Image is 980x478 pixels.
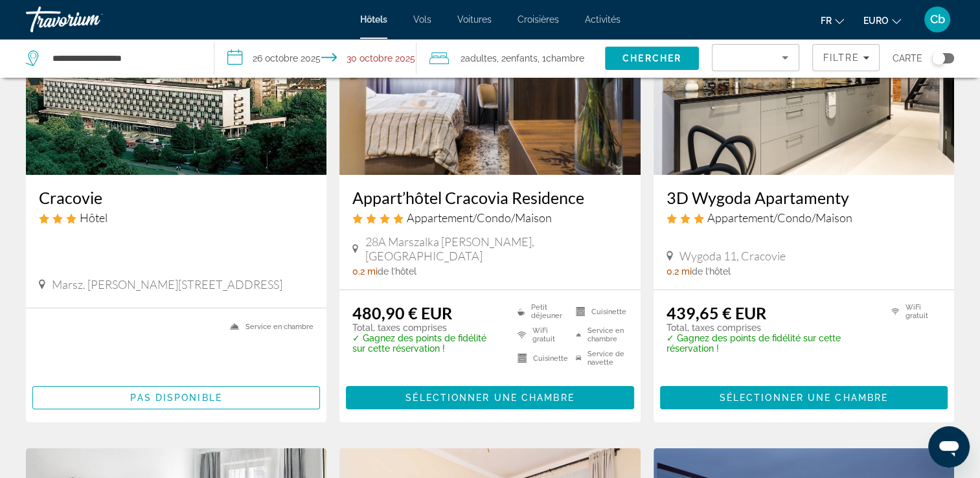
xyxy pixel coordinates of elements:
[930,13,945,26] span: Cb
[660,386,948,409] button: Sélectionner une chambre
[585,14,621,25] a: Activités
[352,303,452,323] ins: 480,90 € EUR
[413,14,431,25] a: Vols
[823,52,860,63] span: Filtre
[497,53,506,63] font: , 2
[587,326,628,343] font: Service en chambre
[531,303,569,320] font: Petit déjeuner
[360,14,387,25] a: Hôtels
[365,234,627,263] span: 28A Marszalka [PERSON_NAME], [GEOGRAPHIC_DATA]
[707,211,852,225] span: Appartement/Condo/Maison
[405,393,574,403] span: Sélectionner une chambre
[906,303,941,320] font: WiFi gratuit
[667,333,875,354] p: ✓ Gagnez des points de fidélité sur cette réservation !
[622,53,681,63] span: Chercher
[346,386,633,409] button: Sélectionner une chambre
[352,188,627,207] a: Appart’hôtel Cracovia Residence
[667,303,766,323] ins: 439,65 € EUR
[80,211,108,225] span: Hôtel
[723,50,788,65] mat-select: Trier par
[352,333,501,354] p: ✓ Gagnez des points de fidélité sur cette réservation !
[461,53,465,63] font: 2
[378,266,416,277] span: de l’hôtel
[591,308,626,316] font: Cuisinette
[32,386,320,409] button: Pas disponible
[32,389,320,403] a: Pas disponible
[692,266,731,277] span: de l’hôtel
[812,44,880,71] button: Filtres
[667,266,692,277] span: 0.2 mi
[214,39,416,78] button: Sélectionnez la date d’arrivée et de départ
[352,323,501,333] p: Total, taxes comprises
[920,6,954,33] button: Menu utilisateur
[457,14,492,25] a: Voitures
[346,389,633,403] a: Sélectionner une chambre
[679,249,786,263] span: Wygoda 11, Cracovie
[26,3,155,36] a: Travorium
[518,14,559,25] a: Croisières
[532,326,569,343] font: WiFi gratuit
[352,211,627,225] div: Appartement 4 étoiles
[821,16,832,26] span: Fr
[546,53,584,63] span: Chambre
[407,211,552,225] span: Appartement/Condo/Maison
[39,211,313,225] div: Hôtel 3 étoiles
[863,11,901,30] button: Changer de devise
[667,211,941,225] div: Appartement 3 étoiles
[863,16,889,26] span: EURO
[538,53,546,63] font: , 1
[533,354,568,363] font: Cuisinette
[928,426,970,468] iframe: Bouton de lancement de la fenêtre de messagerie
[130,393,222,403] span: Pas disponible
[352,266,378,277] span: 0.2 mi
[667,188,941,207] a: 3D Wygoda Apartamenty
[720,393,888,403] span: Sélectionner une chambre
[245,323,313,331] font: Service en chambre
[51,49,194,68] input: Rechercher une destination hôtelière
[667,323,875,333] p: Total, taxes comprises
[821,11,844,30] button: Changer la langue
[39,188,313,207] a: Cracovie
[416,39,605,78] button: Voyageurs : 2 adultes, 2 enfants
[52,277,282,291] span: Marsz. [PERSON_NAME][STREET_ADDRESS]
[893,49,922,67] span: Carte
[465,53,497,63] span: Adultes
[605,47,700,70] button: Rechercher
[587,350,627,367] font: Service de navette
[922,52,954,64] button: Basculer la carte
[660,389,948,403] a: Sélectionner une chambre
[506,53,538,63] span: Enfants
